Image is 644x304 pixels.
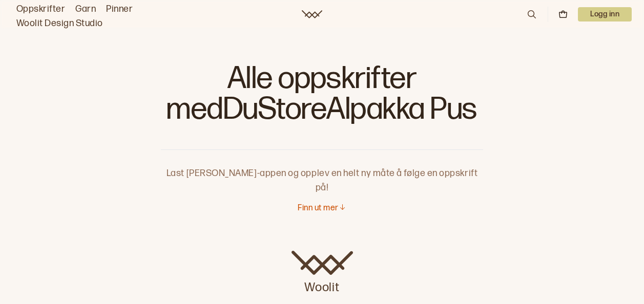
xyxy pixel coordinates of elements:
p: Finn ut mer [298,203,338,214]
img: Woolit [292,251,353,275]
a: Pinner [106,2,133,16]
a: Woolit [302,10,322,18]
p: Logg inn [578,7,632,21]
a: Woolit Design Studio [16,16,103,31]
a: Woolit [292,251,353,296]
a: Oppskrifter [16,2,65,16]
a: Garn [75,2,96,16]
p: Last [PERSON_NAME]-appen og opplev en helt ny måte å følge en oppskrift på! [161,150,483,195]
button: User dropdown [578,7,632,21]
h1: Alle oppskrifter med DuStoreAlpakka Pus [161,61,483,133]
p: Woolit [292,275,353,296]
button: Finn ut mer [298,203,346,214]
